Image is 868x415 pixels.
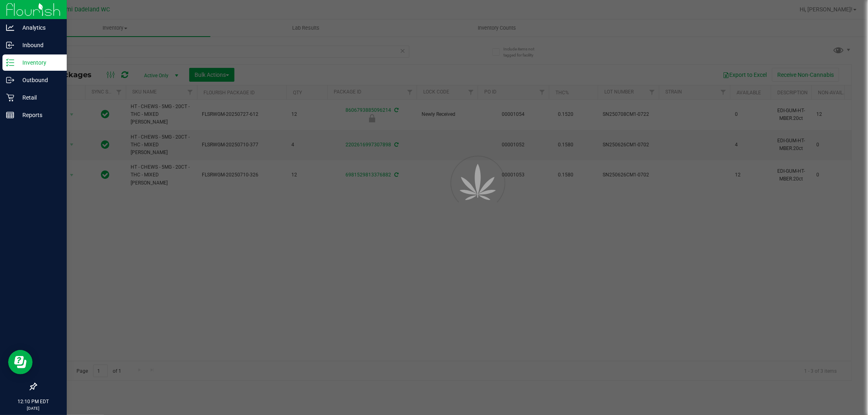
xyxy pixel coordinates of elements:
p: Reports [14,110,63,120]
inline-svg: Outbound [6,76,14,84]
inline-svg: Retail [6,93,14,102]
p: Inbound [14,40,63,50]
p: 12:10 PM EDT [4,398,63,405]
p: Outbound [14,75,63,85]
p: [DATE] [4,405,63,411]
inline-svg: Inbound [6,41,14,49]
inline-svg: Analytics [6,24,14,32]
p: Analytics [14,23,63,33]
inline-svg: Inventory [6,59,14,67]
p: Retail [14,93,63,102]
iframe: Resource center [8,350,33,374]
inline-svg: Reports [6,111,14,119]
p: Inventory [14,58,63,67]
